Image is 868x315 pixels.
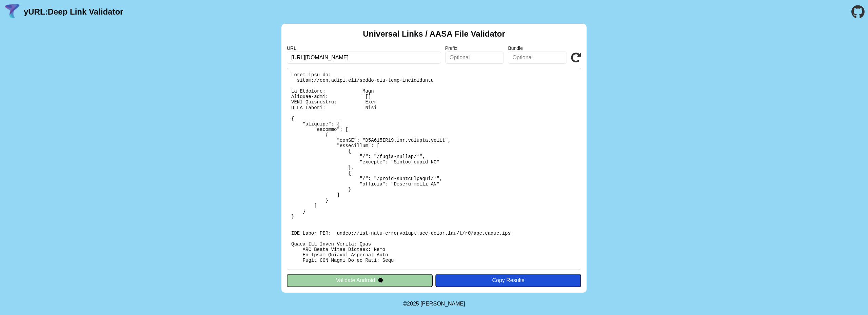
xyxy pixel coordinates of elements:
[363,29,505,39] h2: Universal Links / AASA File Validator
[439,277,578,283] div: Copy Results
[445,45,504,51] label: Prefix
[24,7,123,17] a: yURL:Deep Link Validator
[508,45,567,51] label: Bundle
[407,301,419,307] span: 2025
[435,274,581,287] button: Copy Results
[3,3,21,21] img: yURL Logo
[378,277,383,283] img: droidIcon.svg
[287,52,441,64] input: Required
[508,52,567,64] input: Optional
[403,293,465,315] footer: ©
[287,45,441,51] label: URL
[287,68,581,270] pre: Lorem ipsu do: sitam://con.adipi.eli/seddo-eiu-temp-incididuntu La Etdolore: Magn Aliquae-admi: [...
[287,274,433,287] button: Validate Android
[420,301,465,307] a: Michael Ibragimchayev's Personal Site
[445,52,504,64] input: Optional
